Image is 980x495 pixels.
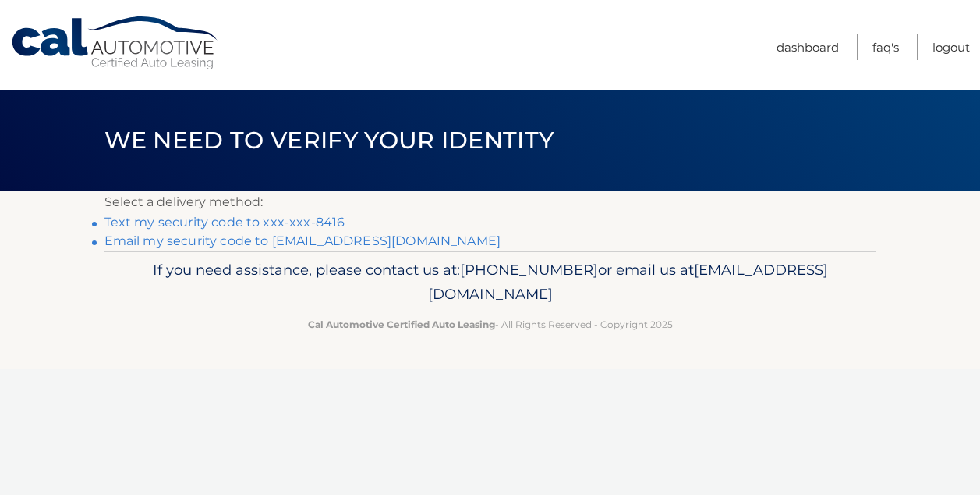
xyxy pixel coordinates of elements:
[104,191,876,213] p: Select a delivery method:
[115,258,866,308] p: If you need assistance, please contact us at: or email us at
[872,34,899,60] a: FAQ's
[932,34,970,60] a: Logout
[460,261,598,279] span: [PHONE_NUMBER]
[104,126,554,155] span: We need to verify your identity
[10,16,221,71] a: Cal Automotive
[104,215,345,230] a: Text my security code to xxx-xxx-8416
[104,233,501,248] a: Email my security code to [EMAIL_ADDRESS][DOMAIN_NAME]
[777,34,839,60] a: Dashboard
[115,316,866,333] p: - All Rights Reserved - Copyright 2025
[308,319,495,330] strong: Cal Automotive Certified Auto Leasing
